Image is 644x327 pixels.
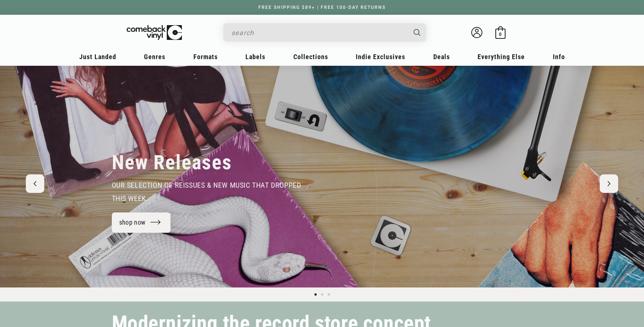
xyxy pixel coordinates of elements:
[407,23,427,42] button: Search
[433,53,450,61] span: Deals
[112,212,171,233] a: shop now
[319,291,326,298] button: Load slide 2 of 3
[251,5,393,10] a: FREE SHIPPING $89+ | FREE 100-DAY RETURNS
[193,53,218,61] span: Formats
[553,53,565,61] span: Info
[26,174,44,193] button: Previous slide
[600,174,618,193] button: Next slide
[144,53,165,61] span: Genres
[245,53,265,61] span: Labels
[231,25,406,40] input: search
[312,291,319,298] button: Load slide 1 of 3
[223,23,426,42] div: Search
[79,53,116,61] span: Just Landed
[356,53,405,61] span: Indie Exclusives
[326,291,332,298] button: Load slide 3 of 3
[112,150,232,175] h2: New Releases
[499,31,502,37] span: 0
[293,53,328,61] span: Collections
[112,181,301,203] span: our selection of reissues & new music that dropped this week.
[478,53,525,61] span: Everything Else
